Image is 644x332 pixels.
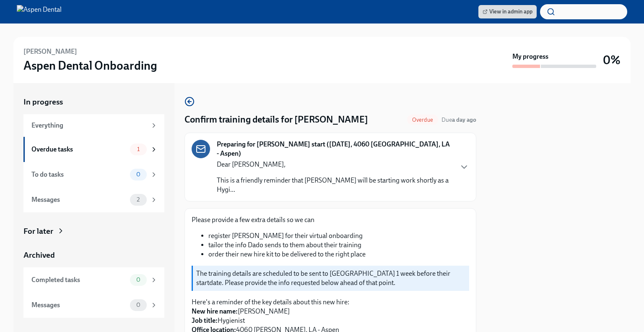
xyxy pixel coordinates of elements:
[132,196,145,203] span: 2
[483,8,532,16] span: View in admin app
[31,170,127,179] div: To do tasks
[441,116,476,124] span: September 21st, 2025 09:00
[31,145,127,154] div: Overdue tasks
[31,301,127,310] div: Messages
[184,113,368,126] h4: Confirm training details for [PERSON_NAME]
[23,187,164,212] a: Messages2
[23,226,164,237] a: For later
[23,162,164,187] a: To do tasks0
[17,5,62,18] img: Aspen Dental
[452,116,476,123] strong: a day ago
[208,250,469,259] li: order their new hire kit to be delivered to the right place
[208,241,469,250] li: tailor the info Dado sends to them about their training
[407,117,438,123] span: Overdue
[31,121,147,130] div: Everything
[196,269,466,288] p: The training details are scheduled to be sent to [GEOGRAPHIC_DATA] 1 week before their startdate....
[131,277,145,283] span: 0
[23,267,164,293] a: Completed tasks0
[208,231,469,241] li: register [PERSON_NAME] for their virtual onboarding
[23,47,77,56] h6: [PERSON_NAME]
[23,97,164,107] a: In progress
[23,293,164,318] a: Messages0
[31,195,127,204] div: Messages
[23,137,164,162] a: Overdue tasks1
[603,52,621,68] h3: 0%
[217,160,452,169] p: Dear [PERSON_NAME],
[441,116,476,123] span: Due
[23,58,157,73] h3: Aspen Dental Onboarding
[217,140,452,158] strong: Preparing for [PERSON_NAME] start ([DATE], 4060 [GEOGRAPHIC_DATA], LA - Aspen)
[23,114,164,137] a: Everything
[478,5,537,18] a: View in admin app
[131,171,145,178] span: 0
[192,215,469,225] p: Please provide a few extra details so we can
[512,52,548,61] strong: My progress
[217,176,452,194] p: This is a friendly reminder that [PERSON_NAME] will be starting work shortly as a Hygi...
[23,250,164,261] a: Archived
[192,316,218,324] strong: Job title:
[132,146,145,152] span: 1
[192,307,238,315] strong: New hire name:
[31,275,127,285] div: Completed tasks
[131,302,145,308] span: 0
[23,226,53,237] div: For later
